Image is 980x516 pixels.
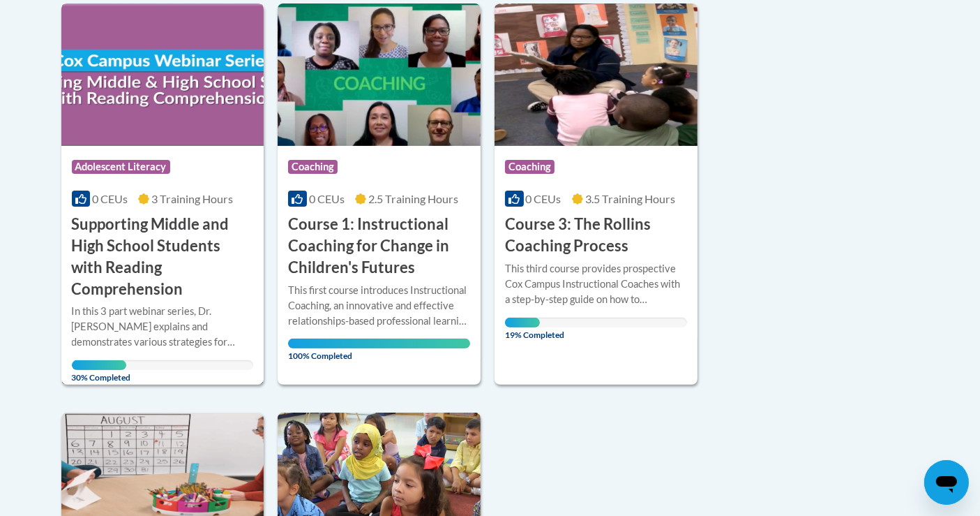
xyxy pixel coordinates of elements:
[151,192,233,205] span: 3 Training Hours
[72,304,254,350] div: In this 3 part webinar series, Dr. [PERSON_NAME] explains and demonstrates various strategies for...
[92,192,128,205] span: 0 CEUs
[495,3,698,146] img: Course Logo
[61,3,264,146] img: Course Logo
[72,214,254,300] h3: Supporting Middle and High School Students with Reading Comprehension
[505,261,687,307] div: This third course provides prospective Cox Campus Instructional Coaches with a step-by-step guide...
[505,318,540,340] span: 19% Completed
[505,160,555,174] span: Coaching
[309,192,345,205] span: 0 CEUs
[278,3,481,146] img: Course Logo
[288,283,470,329] div: This first course introduces Instructional Coaching, an innovative and effective relationships-ba...
[288,214,470,278] h3: Course 1: Instructional Coaching for Change in Children's Futures
[61,3,264,385] a: Course LogoAdolescent Literacy0 CEUs3 Training Hours Supporting Middle and High School Students w...
[526,192,561,205] span: 0 CEUs
[505,214,687,257] h3: Course 3: The Rollins Coaching Process
[72,360,126,383] span: 30% Completed
[585,192,675,205] span: 3.5 Training Hours
[288,339,470,348] div: Your progress
[505,318,540,327] div: Your progress
[72,160,170,174] span: Adolescent Literacy
[924,460,969,505] iframe: Button to launch messaging window
[288,339,470,361] span: 100% Completed
[278,3,481,385] a: Course LogoCoaching0 CEUs2.5 Training Hours Course 1: Instructional Coaching for Change in Childr...
[368,192,458,205] span: 2.5 Training Hours
[72,360,126,370] div: Your progress
[288,160,338,174] span: Coaching
[495,3,698,385] a: Course LogoCoaching0 CEUs3.5 Training Hours Course 3: The Rollins Coaching ProcessThis third cour...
